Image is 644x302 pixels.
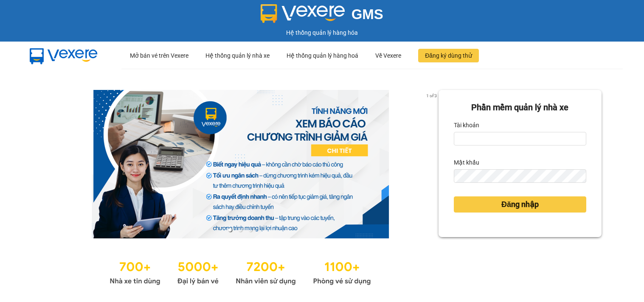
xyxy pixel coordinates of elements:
[424,90,439,101] p: 1 of 3
[375,42,401,69] div: Về Vexere
[205,42,270,69] div: Hệ thống quản lý nhà xe
[427,90,439,238] button: next slide / item
[130,42,188,69] div: Mở bán vé trên Vexere
[454,156,479,169] label: Mật khẩu
[228,228,232,232] li: slide item 1
[42,90,54,238] button: previous slide / item
[454,132,586,145] input: Tài khoản
[454,118,479,132] label: Tài khoản
[501,199,539,210] span: Đăng nhập
[261,13,383,20] a: GMS
[425,51,472,60] span: Đăng ký dùng thử
[110,255,371,288] img: Statistics.png
[454,169,586,183] input: Mật khẩu
[352,6,383,22] span: GMS
[239,228,242,232] li: slide item 2
[287,42,358,69] div: Hệ thống quản lý hàng hoá
[261,4,345,23] img: logo 2
[454,196,586,213] button: Đăng nhập
[454,101,586,114] div: Phần mềm quản lý nhà xe
[21,42,106,70] img: mbUUG5Q.png
[2,28,642,37] div: Hệ thống quản lý hàng hóa
[418,49,479,62] button: Đăng ký dùng thử
[249,228,252,232] li: slide item 3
